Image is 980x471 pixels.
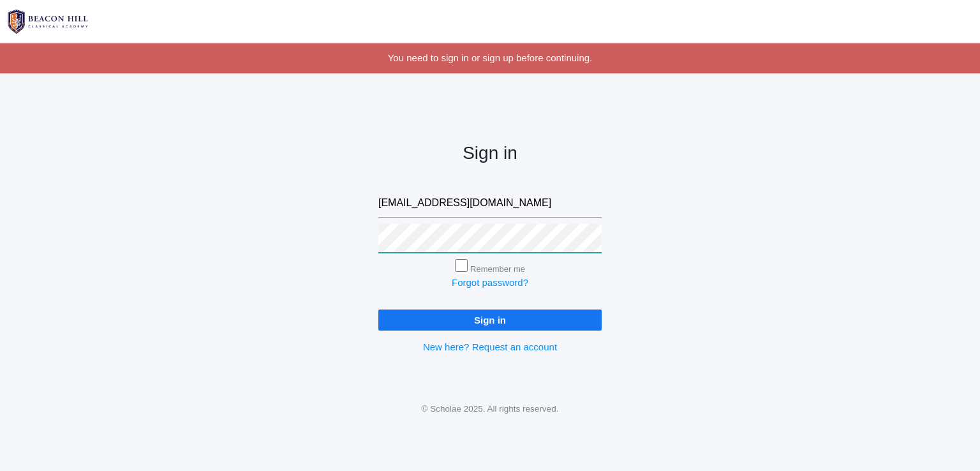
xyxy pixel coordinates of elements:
input: Email address [378,189,602,218]
input: Sign in [378,310,602,331]
label: Remember me [470,264,525,274]
a: Forgot password? [452,277,528,288]
h2: Sign in [378,144,602,163]
a: New here? Request an account [423,341,557,352]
